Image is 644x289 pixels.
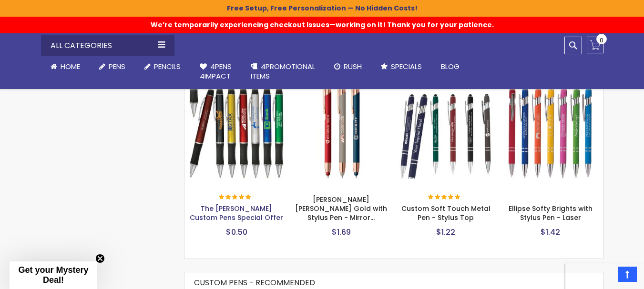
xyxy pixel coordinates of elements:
a: Custom Soft Touch Metal Pen - Stylus Top [401,204,491,222]
div: Get your Mystery Deal!Close teaser [10,261,97,289]
span: Specials [391,61,422,71]
a: Blog [431,56,469,77]
span: Home [61,61,80,71]
a: 0 [587,37,603,53]
a: Ellipse Softy Brights with Stylus Pen - Laser [509,204,593,222]
span: We’re temporarily experiencing checkout issues—working on it! Thank you for your patience. [151,15,494,30]
a: Home [41,56,90,77]
span: $1.69 [332,227,351,238]
a: Custom Soft Touch Metal Pen - Stylus Top [399,84,494,92]
span: Get your Mystery Deal! [18,265,88,285]
div: All Categories [41,35,174,56]
span: $1.22 [436,227,455,238]
div: 100% [219,194,252,201]
a: Pens [90,56,135,77]
span: 0 [600,36,603,45]
span: Blog [441,61,460,71]
a: Rush [325,56,371,77]
span: 4Pens 4impact [200,61,232,81]
span: Pens [109,61,125,71]
a: Ellipse Softy Brights with Stylus Pen - Laser [503,84,598,92]
span: $1.42 [541,227,560,238]
a: 4Pens4impact [190,56,241,87]
img: Crosby Softy Rose Gold with Stylus Pen - Mirror Laser [294,84,389,179]
a: [PERSON_NAME] [PERSON_NAME] Gold with Stylus Pen - Mirror… [295,195,387,222]
div: 100% [428,194,461,201]
button: Close teaser [95,254,105,263]
a: The [PERSON_NAME] Custom Pens Special Offer [190,204,283,222]
img: The Barton Custom Pens Special Offer [189,84,285,179]
iframe: Google Customer Reviews [565,263,644,289]
a: Specials [371,56,431,77]
span: CUSTOM PENS - RECOMMENDED [194,277,315,288]
a: 4PROMOTIONALITEMS [241,56,325,87]
span: 4PROMOTIONAL ITEMS [251,61,315,81]
img: Custom Soft Touch Metal Pen - Stylus Top [399,84,494,179]
a: Pencils [135,56,190,77]
span: $0.50 [226,227,247,238]
span: Rush [344,61,362,71]
img: Ellipse Softy Brights with Stylus Pen - Laser [503,84,598,179]
a: The Barton Custom Pens Special Offer [189,84,285,92]
span: Pencils [154,61,181,71]
a: Crosby Softy Rose Gold with Stylus Pen - Mirror Laser [294,84,389,92]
